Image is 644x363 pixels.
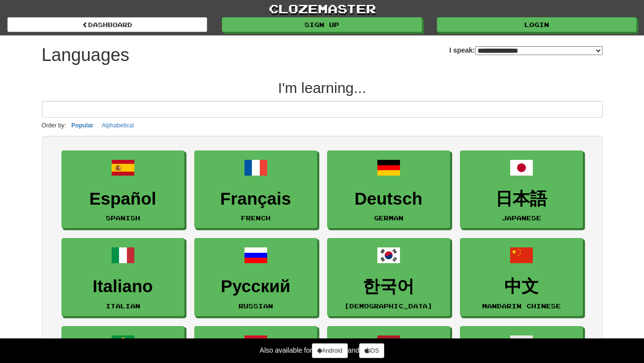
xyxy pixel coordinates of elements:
[333,189,445,209] h3: Deutsch
[222,17,422,32] a: Sign up
[200,277,312,296] h3: Русский
[482,302,561,309] small: Mandarin Chinese
[437,17,637,32] a: Login
[200,189,312,209] h3: Français
[241,214,271,221] small: French
[68,120,96,131] button: Popular
[327,238,450,316] a: 한국어[DEMOGRAPHIC_DATA]
[312,343,347,358] a: Android
[61,151,184,229] a: EspañolSpanish
[465,277,578,296] h3: 中文
[239,302,273,309] small: Russian
[344,302,432,309] small: [DEMOGRAPHIC_DATA]
[327,151,450,229] a: DeutschGerman
[42,45,129,65] h1: Languages
[99,120,137,131] button: Alphabetical
[475,46,603,55] select: I speak:
[106,302,140,309] small: Italian
[460,151,583,229] a: 日本語Japanese
[42,122,66,129] small: Order by:
[106,214,140,221] small: Spanish
[194,238,317,316] a: РусскийRussian
[460,238,583,316] a: 中文Mandarin Chinese
[502,214,541,221] small: Japanese
[465,189,578,209] h3: 日本語
[374,214,403,221] small: German
[359,343,384,358] a: iOS
[67,277,179,296] h3: Italiano
[67,189,179,209] h3: Español
[61,238,184,316] a: ItalianoItalian
[449,45,602,55] label: I speak:
[7,17,207,32] a: dashboard
[333,277,445,296] h3: 한국어
[194,151,317,229] a: FrançaisFrench
[42,80,603,96] h2: I'm learning...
